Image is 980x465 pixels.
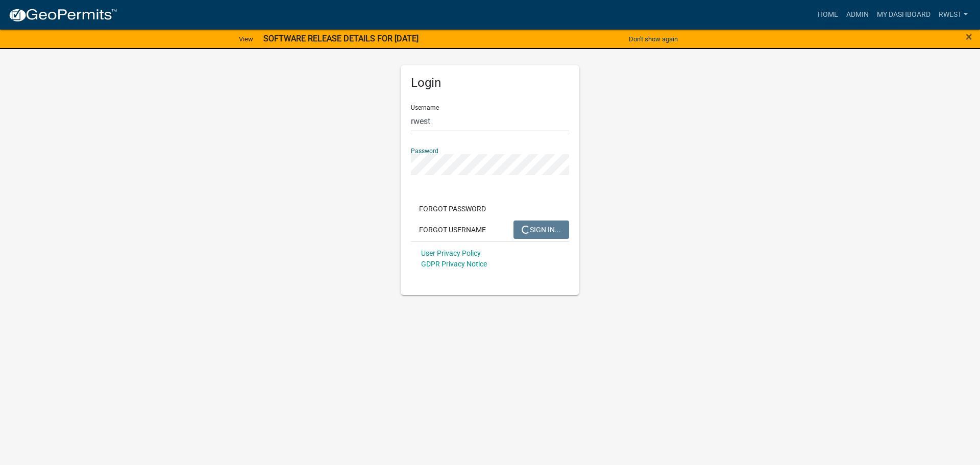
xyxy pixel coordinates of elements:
h5: Login [411,76,569,90]
button: Close [966,31,972,43]
span: SIGN IN... [522,225,561,233]
button: Forgot Username [411,221,494,239]
a: User Privacy Policy [421,249,481,257]
a: GDPR Privacy Notice [421,260,487,268]
a: Admin [842,5,873,25]
a: rwest [935,5,972,25]
button: SIGN IN... [513,221,569,239]
strong: SOFTWARE RELEASE DETAILS FOR [DATE] [263,34,419,43]
a: View [235,31,257,47]
a: My Dashboard [873,5,935,25]
button: Forgot Password [411,200,494,218]
span: × [966,30,972,44]
button: Don't show again [625,31,682,47]
a: Home [814,5,842,25]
